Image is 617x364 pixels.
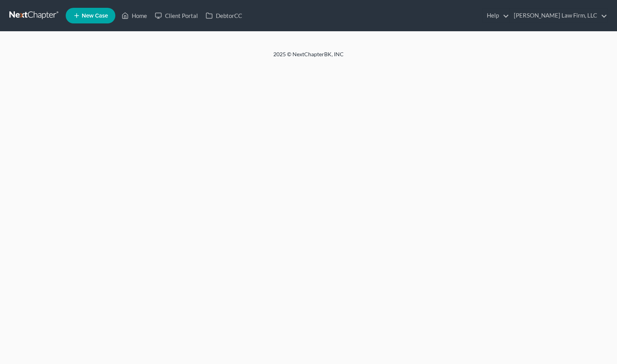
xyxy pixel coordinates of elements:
a: Home [118,9,151,23]
new-legal-case-button: New Case [66,8,115,23]
a: Client Portal [151,9,202,23]
a: Help [483,9,509,23]
div: 2025 © NextChapterBK, INC [86,50,531,64]
a: [PERSON_NAME] Law Firm, LLC [510,9,607,23]
a: DebtorCC [202,9,246,23]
